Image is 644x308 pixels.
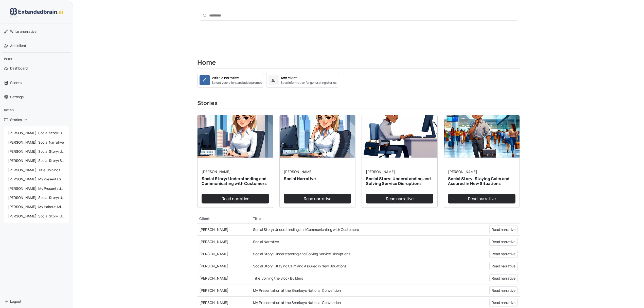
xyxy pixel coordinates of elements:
h5: Social Story: Understanding and Communicating with Customers [202,176,269,186]
th: Client [197,214,251,224]
a: Social Story: Staying Calm and Assured in New Situations [253,264,346,268]
a: Read narrative [489,238,518,246]
a: Read narrative [448,194,515,203]
span: [PERSON_NAME], Social Story: Staying Calm and Assured in New Situations [6,156,67,165]
img: narrative [198,115,273,158]
a: Social Story: Understanding and Solving Service Disruptions [253,251,350,256]
span: [PERSON_NAME], Social Story: Understanding and Solving Service Disruptions [6,193,67,202]
span: [PERSON_NAME], My Presentation at the Sharkeys National Convention [6,184,67,193]
h2: Home [197,59,520,69]
a: [PERSON_NAME], Social Story: Staying Calm and Assured in New Situations [4,156,69,165]
a: Read narrative [489,299,518,306]
div: Add client [281,75,297,80]
a: [PERSON_NAME] [202,169,231,174]
a: [PERSON_NAME], Title: Joining the Block Builders [4,165,69,175]
a: [PERSON_NAME] [199,251,228,256]
a: [PERSON_NAME], My Haircut Adventure at [PERSON_NAME] [4,202,69,211]
th: Title [251,214,467,224]
a: Read narrative [489,274,518,282]
a: [PERSON_NAME] [199,276,228,281]
span: [PERSON_NAME], Social Story: Understanding and Communicating with Customers [6,128,67,138]
a: [PERSON_NAME] [199,288,228,293]
a: [PERSON_NAME], Social Narrative [4,138,69,147]
a: [PERSON_NAME], My Presentation at the Sharkeys National Convention [4,175,69,184]
a: Add clientSave information for generating stories [266,73,339,88]
a: [PERSON_NAME] [199,300,228,305]
a: [PERSON_NAME], Social Story: Understanding How MS Teams Integration Can Help Me [4,212,69,221]
h5: Social Story: Understanding and Solving Service Disruptions [366,176,433,186]
img: narrative [444,115,520,158]
a: [PERSON_NAME] [448,169,477,174]
a: Write a narrativeSelect your client and add a prompt [197,73,264,88]
span: narrative [10,29,37,34]
span: [PERSON_NAME], Social Story: Understanding and Solving Service Disruptions [6,147,67,156]
a: [PERSON_NAME], Social Story: Understanding and Communicating with Customers [4,128,69,138]
a: Read narrative [489,262,518,270]
img: narrative [362,115,437,158]
span: Write a [10,29,22,34]
span: [PERSON_NAME], My Presentation at the Sharkeys National Convention [6,175,67,184]
a: Add clientSave information for generating stories [266,77,339,82]
small: Select your client and add a prompt [212,80,262,85]
a: My Presentation at the Sharkeys National Convention [253,288,341,293]
a: Social Narrative [253,239,279,244]
a: Read narrative [366,194,433,203]
span: Logout [10,299,22,304]
a: [PERSON_NAME], Social Story: Understanding and Solving Service Disruptions [4,147,69,156]
a: Read narrative [489,226,518,233]
span: [PERSON_NAME], My Haircut Adventure at [PERSON_NAME] [6,202,67,211]
div: Write a narrative [212,75,239,80]
a: [PERSON_NAME] [199,227,228,232]
a: Read narrative [202,194,269,203]
a: Read narrative [284,194,351,203]
a: [PERSON_NAME], My Presentation at the Sharkeys National Convention [4,184,69,193]
span: Settings [10,94,24,99]
a: Title: Joining the Block Builders [253,276,303,281]
span: [PERSON_NAME], Title: Joining the Block Builders [6,165,67,175]
a: Social Story: Understanding and Communicating with Customers [253,227,359,232]
img: logo [10,8,63,18]
a: [PERSON_NAME] [366,169,395,174]
span: Stories [10,117,22,122]
h5: Social Narrative [284,176,351,181]
span: [PERSON_NAME], Social Story: Understanding How MS Teams Integration Can Help Me [6,212,67,221]
a: [PERSON_NAME], Social Story: Understanding and Solving Service Disruptions [4,193,69,202]
span: Dashboard [10,66,28,71]
span: Clients [10,80,22,85]
a: [PERSON_NAME] [199,239,228,244]
a: Read narrative [489,250,518,258]
span: Add client [10,43,26,48]
span: [PERSON_NAME], Social Narrative [6,138,67,147]
img: narrative [280,115,355,158]
a: Read narrative [489,286,518,294]
a: [PERSON_NAME] [199,264,228,268]
a: [PERSON_NAME] [284,169,313,174]
small: Save information for generating stories [281,80,337,85]
h5: Social Story: Staying Calm and Assured in New Situations [448,176,515,186]
a: My Presentation at the Sharkeys National Convention [253,300,341,305]
a: Write a narrativeSelect your client and add a prompt [197,77,264,82]
h3: Stories [197,100,520,109]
